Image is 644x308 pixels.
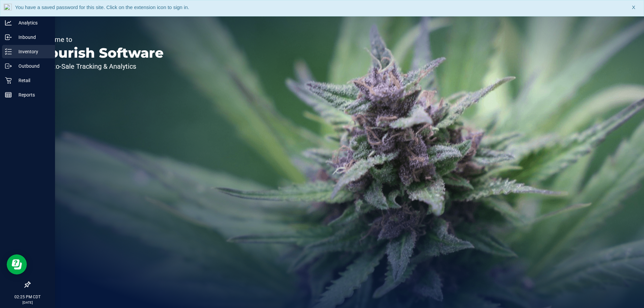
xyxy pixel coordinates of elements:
[5,34,12,41] inline-svg: Inbound
[12,76,52,84] p: Retail
[12,91,52,99] p: Reports
[36,36,164,43] p: Welcome to
[12,62,52,70] p: Outbound
[632,4,635,11] span: X
[12,19,52,27] p: Analytics
[5,48,12,55] inline-svg: Inventory
[5,77,12,84] inline-svg: Retail
[7,254,27,274] iframe: Resource center
[5,19,12,26] inline-svg: Analytics
[3,294,52,300] p: 02:25 PM CDT
[5,63,12,69] inline-svg: Outbound
[5,91,12,98] inline-svg: Reports
[3,300,52,305] p: [DATE]
[12,33,52,41] p: Inbound
[36,63,164,70] p: Seed-to-Sale Tracking & Analytics
[12,48,52,56] p: Inventory
[15,4,189,10] span: You have a saved password for this site. Click on the extension icon to sign in.
[36,46,164,60] p: Flourish Software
